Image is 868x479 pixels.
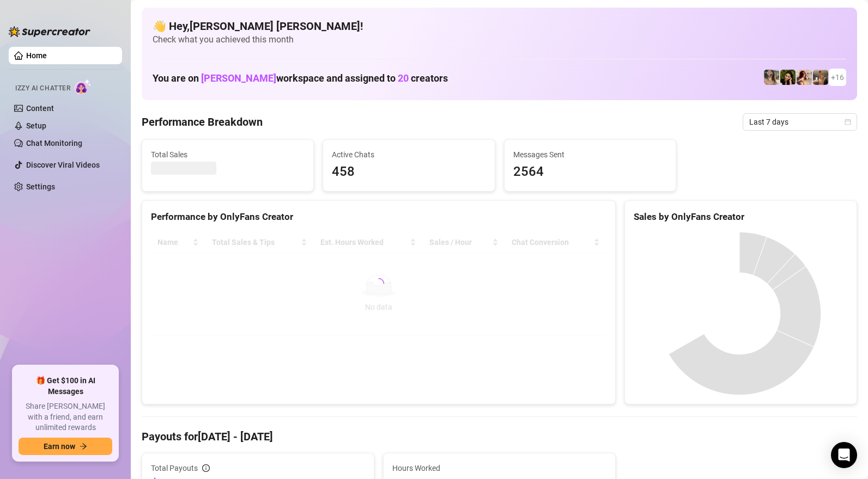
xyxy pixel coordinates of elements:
h4: 👋 Hey, [PERSON_NAME] [PERSON_NAME] ! [153,19,846,34]
span: info-circle [202,464,210,472]
img: emilylou (@emilyylouu) [764,70,779,85]
span: Last 7 days [749,114,851,130]
span: calendar [845,119,851,125]
img: playfuldimples (@playfuldimples) [780,70,796,85]
div: Open Intercom Messenger [831,442,857,468]
a: Chat Monitoring [26,139,82,148]
span: Izzy AI Chatter [15,83,70,94]
div: Sales by OnlyFans Creator [634,210,848,224]
span: Total Sales [151,149,305,161]
img: logo-BBDzfeDw.svg [9,26,90,37]
a: Discover Viral Videos [26,161,100,169]
h4: Performance Breakdown [142,114,263,130]
span: arrow-right [80,443,87,450]
button: Earn nowarrow-right [19,438,112,455]
div: Performance by OnlyFans Creator [151,210,606,224]
h4: Payouts for [DATE] - [DATE] [142,429,857,444]
a: Home [26,51,47,60]
img: North (@northnattfree) [797,70,812,85]
a: Content [26,104,54,113]
span: + 16 [831,71,844,83]
span: loading [371,276,386,291]
span: Messages Sent [513,149,667,161]
span: [PERSON_NAME] [201,72,276,84]
img: AI Chatter [75,79,92,95]
a: Setup [26,121,46,130]
a: Settings [26,182,55,191]
span: Hours Worked [392,462,606,474]
span: 🎁 Get $100 in AI Messages [19,376,112,397]
img: Jessica (@jessicakillings) [813,70,828,85]
span: Check what you achieved this month [153,34,846,46]
span: Active Chats [332,149,485,161]
span: Earn now [44,442,75,451]
span: 2564 [513,162,667,182]
span: 20 [398,72,409,84]
span: Share [PERSON_NAME] with a friend, and earn unlimited rewards [19,401,112,433]
span: 458 [332,162,485,182]
span: Total Payouts [151,462,198,474]
h1: You are on workspace and assigned to creators [153,72,448,84]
